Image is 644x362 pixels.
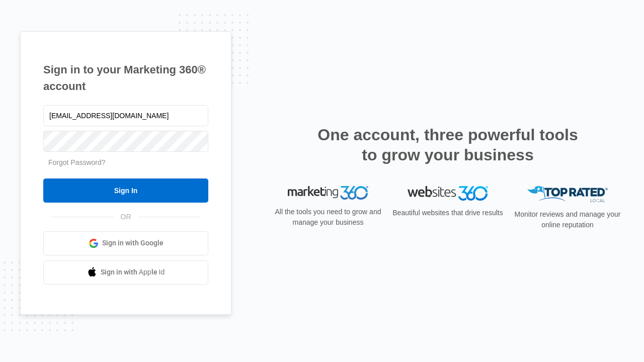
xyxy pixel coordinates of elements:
[48,158,106,166] a: Forgot Password?
[102,238,164,248] span: Sign in with Google
[114,212,138,222] span: OR
[408,186,488,201] img: Websites 360
[391,208,504,218] p: Beautiful websites that drive results
[272,207,384,228] p: All the tools you need to grow and manage your business
[43,260,208,285] a: Sign in with Apple Id
[314,125,581,165] h2: One account, three powerful tools to grow your business
[511,209,624,230] p: Monitor reviews and manage your online reputation
[43,61,208,95] h1: Sign in to your Marketing 360® account
[43,105,208,126] input: Email
[43,231,208,255] a: Sign in with Google
[101,267,165,278] span: Sign in with Apple Id
[43,178,208,203] input: Sign In
[288,186,368,200] img: Marketing 360
[527,186,608,203] img: Top Rated Local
